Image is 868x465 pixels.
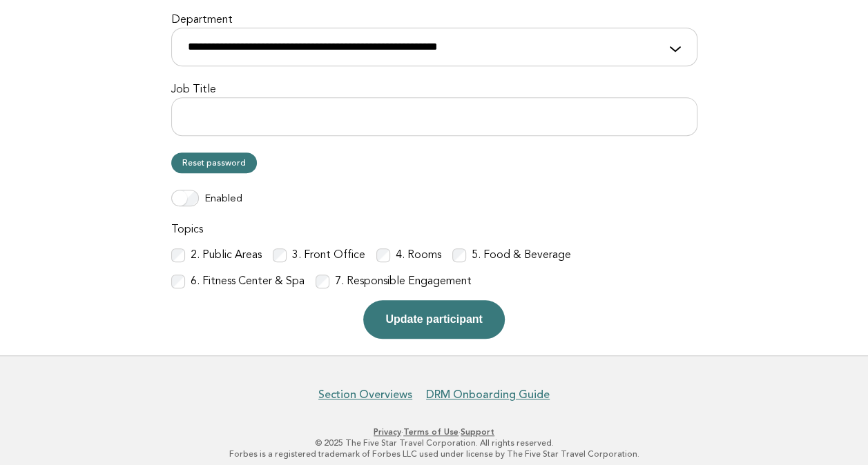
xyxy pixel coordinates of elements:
a: Section Overviews [318,388,412,402]
button: Update participant [363,300,504,339]
a: Privacy [374,427,401,437]
a: Reset password [171,152,257,173]
label: Topics [171,223,697,237]
p: · · [19,426,849,437]
p: Forbes is a registered trademark of Forbes LLC used under license by The Five Star Travel Corpora... [19,448,849,459]
a: Support [461,427,494,437]
label: 6. Fitness Center & Spa [191,275,305,289]
label: Department [171,13,697,28]
a: Terms of Use [403,427,459,437]
label: 4. Rooms [396,248,441,263]
label: Job Title [171,83,697,97]
label: 3. Front Office [292,248,365,263]
p: © 2025 The Five Star Travel Corporation. All rights reserved. [19,437,849,448]
label: 2. Public Areas [191,248,262,263]
label: 7. Responsible Engagement [335,275,472,289]
label: 5. Food & Beverage [472,248,571,263]
a: DRM Onboarding Guide [426,388,550,402]
label: Enabled [204,192,242,206]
